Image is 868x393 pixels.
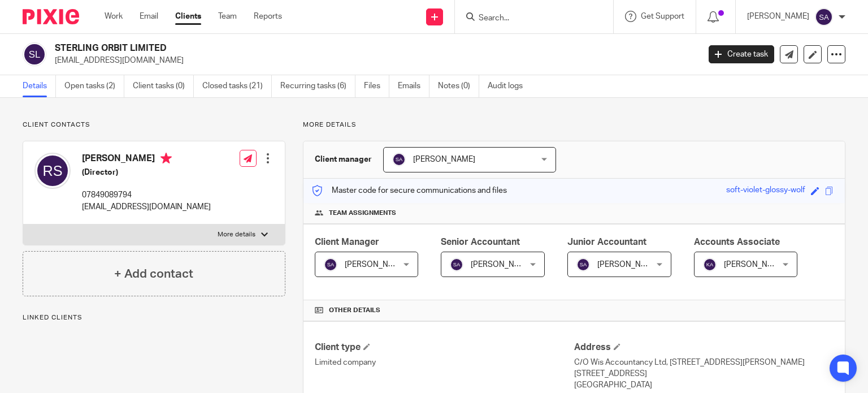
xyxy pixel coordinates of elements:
p: [STREET_ADDRESS] [574,368,834,379]
p: 07849089794 [82,189,211,201]
h4: Address [574,342,834,353]
img: Pixie [23,9,79,24]
img: svg%3E [324,258,337,271]
a: Create task [709,45,774,63]
span: Team assignments [329,209,396,218]
img: svg%3E [703,258,717,271]
p: More details [218,230,255,239]
span: Junior Accountant [567,237,646,247]
img: svg%3E [34,153,71,189]
span: Get Support [641,12,684,20]
span: [PERSON_NAME] [345,261,407,269]
a: Files [364,75,389,97]
a: Work [105,11,123,22]
span: Senior Accountant [441,237,520,247]
h3: Client manager [315,154,372,165]
span: Accounts Associate [694,237,780,247]
a: Team [218,11,237,22]
a: Closed tasks (21) [202,75,272,97]
p: Client contacts [23,120,285,129]
span: [PERSON_NAME] [724,261,786,269]
p: Limited company [315,357,574,368]
img: svg%3E [815,8,833,26]
input: Search [478,14,579,24]
span: [PERSON_NAME] [413,156,475,163]
a: Recurring tasks (6) [280,75,355,97]
h4: + Add contact [114,265,193,283]
a: Emails [398,75,429,97]
a: Audit logs [488,75,531,97]
p: [EMAIL_ADDRESS][DOMAIN_NAME] [55,55,692,66]
h2: STERLING ORBIT LIMITED [55,42,565,54]
h4: Client type [315,342,574,353]
img: svg%3E [23,42,46,66]
a: Details [23,75,56,97]
a: Clients [175,11,201,22]
a: Notes (0) [438,75,479,97]
p: Linked clients [23,313,285,322]
span: [PERSON_NAME] [597,261,659,269]
p: Master code for secure communications and files [312,185,507,196]
a: Open tasks (2) [64,75,124,97]
a: Client tasks (0) [133,75,194,97]
span: Client Manager [315,237,379,247]
p: [EMAIL_ADDRESS][DOMAIN_NAME] [82,201,211,213]
i: Primary [160,153,172,164]
h5: (Director) [82,167,211,178]
img: svg%3E [450,258,463,271]
span: Other details [329,306,380,315]
img: svg%3E [576,258,590,271]
p: [GEOGRAPHIC_DATA] [574,379,834,391]
span: [PERSON_NAME] [471,261,533,269]
a: Email [140,11,158,22]
p: [PERSON_NAME] [747,11,809,22]
div: soft-violet-glossy-wolf [726,184,805,197]
p: More details [303,120,845,129]
a: Reports [254,11,282,22]
h4: [PERSON_NAME] [82,153,211,167]
img: svg%3E [392,153,406,166]
p: C/O Wis Accountancy Ltd, [STREET_ADDRESS][PERSON_NAME] [574,357,834,368]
